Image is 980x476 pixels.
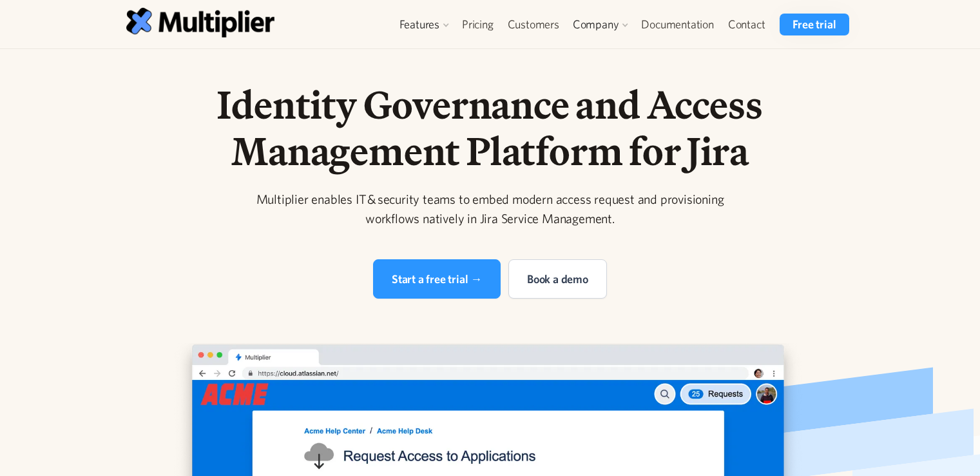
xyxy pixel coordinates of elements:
[243,190,738,228] div: Multiplier enables IT & security teams to embed modern access request and provisioning workflows ...
[566,14,635,35] div: Company
[780,14,849,35] a: Free trial
[634,14,720,35] a: Documentation
[721,14,773,35] a: Contact
[508,259,607,299] a: Book a demo
[393,14,455,35] div: Features
[573,17,619,32] div: Company
[160,81,820,174] h1: Identity Governance and Access Management Platform for Jira
[501,14,566,35] a: Customers
[373,259,501,299] a: Start a free trial →
[399,17,439,32] div: Features
[455,14,501,35] a: Pricing
[527,270,588,288] div: Book a demo
[392,270,482,288] div: Start a free trial →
